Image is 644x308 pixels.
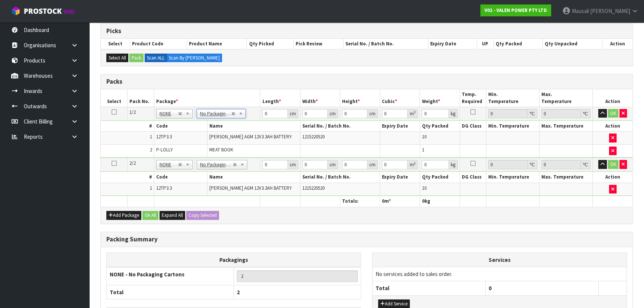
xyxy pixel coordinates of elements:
[420,172,460,183] th: Qty Packed
[581,160,590,169] div: ℃
[129,54,144,62] button: Pack
[207,121,300,132] th: Name
[428,39,477,49] th: Expiry Date
[572,7,589,15] span: Mausali
[593,172,632,183] th: Action
[590,7,630,15] span: [PERSON_NAME]
[420,89,460,107] th: Weight
[380,89,420,107] th: Cubic
[486,89,540,107] th: Min. Temperature
[110,271,184,278] strong: NONE - No Packaging Cartons
[302,185,325,191] span: 1215220520
[106,54,128,62] button: Select All
[101,121,154,132] th: #
[477,39,493,49] th: UP
[154,89,260,107] th: Package
[209,185,292,191] span: [PERSON_NAME] AGM 12V3.3AH BATTERY
[373,281,486,295] th: Total
[413,110,415,115] sup: 3
[160,160,178,169] span: NONE
[154,121,207,132] th: Code
[367,160,378,169] div: cm
[593,121,632,132] th: Action
[328,160,338,169] div: cm
[449,160,458,169] div: kg
[581,109,590,118] div: ℃
[460,89,486,107] th: Temp. Required
[130,39,187,49] th: Product Code
[237,289,240,296] span: 2
[608,160,618,169] button: OK
[380,172,420,183] th: Expiry Date
[420,121,460,132] th: Qty Packed
[540,121,593,132] th: Max. Temperature
[156,185,172,191] span: 12TP3.3
[294,39,344,49] th: Pick Review
[150,147,152,153] span: 2
[106,236,627,243] h3: Packing Summary
[63,8,75,15] small: WMS
[413,161,415,166] sup: 3
[422,134,426,140] span: 10
[129,109,136,115] span: 1/2
[200,109,231,118] span: No Packaging Cartons
[200,160,232,169] span: No Packaging Cartons
[186,211,219,220] button: Copy Selected
[207,172,300,183] th: Name
[160,109,178,118] span: NONE
[528,109,537,118] div: ℃
[408,160,418,169] div: m
[142,211,158,220] button: Ok All
[344,39,428,49] th: Serial No. / Batch No.
[106,28,627,35] h3: Picks
[187,39,247,49] th: Product Name
[593,89,632,107] th: Action
[300,172,380,183] th: Serial No. / Batch No.
[608,109,618,118] button: OK
[489,285,492,292] span: 0
[382,198,384,204] span: 0
[209,147,233,153] span: MEAT BOOK
[422,185,426,191] span: 10
[540,172,593,183] th: Max. Temperature
[408,109,418,118] div: m
[540,89,593,107] th: Max. Temperature
[162,212,183,218] span: Expand All
[160,211,185,220] button: Expand All
[373,267,627,281] td: No services added to sales order.
[150,134,152,140] span: 1
[340,89,380,107] th: Height
[367,109,378,118] div: cm
[129,160,136,166] span: 2/2
[493,39,542,49] th: Qty Packed
[422,147,424,153] span: 1
[128,89,154,107] th: Pack No.
[380,121,420,132] th: Expiry Date
[288,109,298,118] div: cm
[422,198,424,204] span: 0
[288,160,298,169] div: cm
[247,39,294,49] th: Qty Picked
[106,211,141,220] button: Add Package
[300,121,380,132] th: Serial No. / Batch No.
[300,89,340,107] th: Width
[11,6,20,16] img: cube-alt.png
[543,39,602,49] th: Qty Unpacked
[480,4,551,16] a: V02 - VALEN POWER PTY LTD
[449,109,458,118] div: kg
[154,172,207,183] th: Code
[156,134,172,140] span: 12TP3.3
[107,253,361,267] th: Packagings
[460,121,486,132] th: DG Class
[420,196,460,207] th: kg
[460,172,486,183] th: DG Class
[209,134,292,140] span: [PERSON_NAME] AGM 12V3.3AH BATTERY
[167,54,222,62] label: Scan By [PERSON_NAME]
[156,147,173,153] span: P-LOLLY
[145,54,167,62] label: Scan ALL
[486,121,540,132] th: Min. Temperature
[380,196,420,207] th: m³
[602,39,632,49] th: Action
[101,89,128,107] th: Select
[106,78,627,85] h3: Packs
